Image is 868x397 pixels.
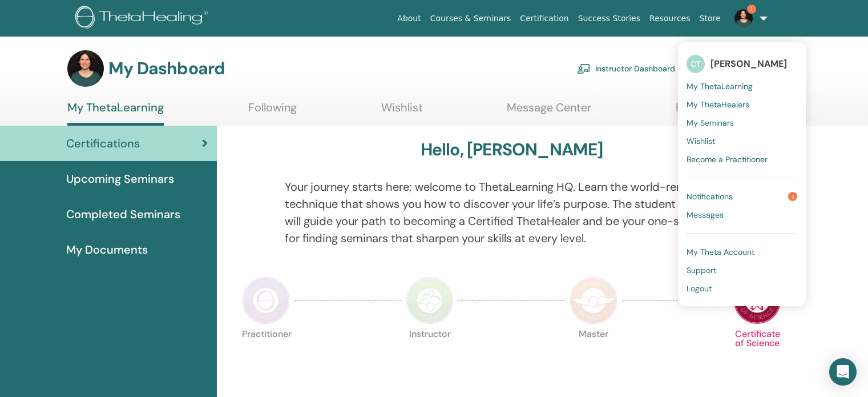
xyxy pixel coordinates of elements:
a: Notifications1 [687,187,797,206]
img: chalkboard-teacher.svg [577,63,591,74]
span: Become a Practitioner [687,154,768,165]
img: Instructor [406,276,454,324]
span: Wishlist [687,136,715,146]
span: Completed Seminars [66,206,180,223]
span: My Documents [66,241,148,258]
a: My Theta Account [687,243,797,261]
span: Certifications [66,135,140,152]
a: CT[PERSON_NAME] [687,51,797,77]
h3: My Dashboard [108,58,225,79]
span: 1 [747,5,756,14]
img: default.jpg [67,50,104,87]
a: Courses & Seminars [426,8,516,29]
span: CT [687,55,705,73]
img: logo.png [75,6,212,31]
a: My ThetaLearning [67,101,164,126]
p: Certificate of Science [733,330,781,378]
a: Resources [645,8,695,29]
a: Success Stories [574,8,645,29]
span: [PERSON_NAME] [710,58,787,70]
span: Support [687,265,716,275]
a: Support [687,261,797,279]
a: Certification [515,8,573,29]
span: Messages [687,210,724,220]
p: Instructor [406,330,454,378]
ul: 1 [678,42,806,306]
a: Following [248,101,297,123]
span: My ThetaHealers [687,99,749,110]
a: Wishlist [381,101,423,123]
p: Practitioner [242,330,290,378]
a: About [393,8,425,29]
a: My Seminars [687,114,797,132]
span: My Seminars [687,118,734,128]
a: Become a Practitioner [687,150,797,169]
a: Wishlist [687,132,797,150]
span: Logout [687,283,712,294]
span: My Theta Account [687,247,754,257]
a: Logout [687,279,797,298]
h3: Hello, [PERSON_NAME] [421,139,603,160]
img: default.jpg [734,9,753,27]
a: My ThetaLearning [687,77,797,95]
a: Message Center [507,101,591,123]
img: Practitioner [242,276,290,324]
span: My ThetaLearning [687,81,753,91]
a: Store [695,8,725,29]
a: Help & Resources [676,101,768,123]
a: Messages [687,206,797,224]
img: Master [570,276,617,324]
span: 1 [788,192,797,201]
a: My ThetaHealers [687,95,797,114]
p: Your journey starts here; welcome to ThetaLearning HQ. Learn the world-renowned technique that sh... [285,178,739,247]
span: Notifications [687,191,733,202]
a: Instructor Dashboard [577,56,675,81]
span: Upcoming Seminars [66,170,174,187]
p: Master [570,330,617,378]
div: Open Intercom Messenger [829,358,857,386]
